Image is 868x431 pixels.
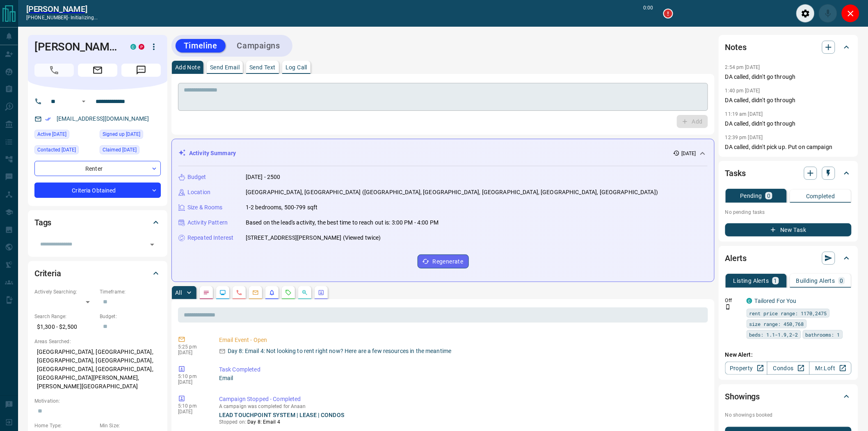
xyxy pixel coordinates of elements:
button: New Task [725,223,852,236]
p: [GEOGRAPHIC_DATA], [GEOGRAPHIC_DATA] ([GEOGRAPHIC_DATA], [GEOGRAPHIC_DATA], [GEOGRAPHIC_DATA], [G... [246,188,658,197]
div: Showings [725,387,852,406]
p: Add Note [175,64,200,70]
p: Budget [187,173,206,181]
p: Timeframe: [100,288,161,296]
span: Call [34,64,74,77]
div: Tue Aug 18 2020 [100,130,161,141]
p: Search Range: [34,313,96,320]
p: [PHONE_NUMBER] - [26,14,98,21]
p: Budget: [100,313,161,320]
svg: Emails [252,289,259,296]
div: Fri May 28 2021 [100,145,161,157]
div: Mute [819,4,837,23]
p: [DATE] - 2500 [246,173,281,181]
p: 11:19 am [DATE] [725,111,763,117]
p: All [175,290,182,296]
h2: Tags [34,216,51,229]
p: Email [219,374,705,383]
p: Off [725,297,742,304]
p: 5:25 pm [178,344,207,350]
span: Claimed [DATE] [103,146,137,154]
svg: Opportunities [302,289,308,296]
div: condos.ca [747,298,752,304]
p: Home Type: [34,422,96,429]
p: [DATE] [178,350,207,355]
span: bathrooms: 1 [806,330,840,339]
p: Email Event - Open [219,336,705,344]
p: Task Completed [219,365,705,374]
p: Pending [740,193,762,199]
button: Timeline [176,39,226,53]
div: Activity Summary[DATE] [178,146,708,161]
div: Criteria Obtained [34,183,161,198]
svg: Calls [236,289,242,296]
a: [PERSON_NAME] [26,4,98,14]
p: Size & Rooms [187,203,223,212]
div: Wed Aug 13 2025 [34,145,96,157]
div: Alerts [725,248,852,268]
span: Signed up [DATE] [103,130,140,138]
div: Tasks [725,163,852,183]
div: condos.ca [130,44,136,50]
p: Based on the lead's activity, the best time to reach out is: 3:00 PM - 4:00 PM [246,218,439,227]
h2: Criteria [34,267,61,280]
span: initializing... [71,15,98,21]
span: Message [121,64,161,77]
h2: Alerts [725,252,747,265]
span: rent price range: 1170,2475 [749,309,827,317]
h2: Notes [725,41,747,54]
p: 1-2 bedrooms, 500-799 sqft [246,203,318,212]
svg: Lead Browsing Activity [219,289,226,296]
a: [EMAIL_ADDRESS][DOMAIN_NAME] [57,115,149,122]
p: 5:10 pm [178,374,207,379]
p: Location [187,188,210,197]
p: Stopped on: [219,418,705,426]
a: LEAD TOUCHPOINT SYSTEM | LEASE | CONDOS [219,412,344,418]
button: Open [79,96,89,106]
div: Tags [34,213,161,232]
p: No showings booked [725,411,852,419]
p: Day 8: Email 4: Not looking to rent right now? Here are a few resources in the meantime [228,347,451,355]
p: 0 [840,278,843,284]
p: Activity Summary [189,149,236,158]
p: New Alert: [725,351,852,359]
svg: Requests [285,289,292,296]
p: Repeated Interest [187,234,233,242]
span: Day 8: Email 4 [247,419,280,425]
p: 1:40 pm [DATE] [725,88,760,94]
p: DA called, didn't go through [725,73,852,81]
div: property.ca [139,44,144,50]
p: 0 [767,193,770,199]
h2: Showings [725,390,760,403]
svg: Agent Actions [318,289,324,296]
div: Close [841,4,860,23]
p: [STREET_ADDRESS][PERSON_NAME] (Viewed twice) [246,234,381,242]
span: Email [78,64,117,77]
p: Completed [806,193,835,199]
p: 12:39 pm [DATE] [725,135,763,140]
div: Audio Settings [796,4,815,23]
p: Send Email [210,64,240,70]
p: Building Alerts [796,278,835,284]
p: [GEOGRAPHIC_DATA], [GEOGRAPHIC_DATA], [GEOGRAPHIC_DATA], [GEOGRAPHIC_DATA], [GEOGRAPHIC_DATA], [G... [34,345,161,393]
p: 2:54 pm [DATE] [725,64,760,70]
p: Min Size: [100,422,161,429]
p: Listing Alerts [733,278,769,284]
p: 0:00 [644,4,653,23]
span: beds: 1.1-1.9,2-2 [749,330,798,339]
svg: Email Verified [45,116,51,122]
a: Tailored For You [755,298,797,304]
div: Criteria [34,264,161,283]
p: [DATE] [178,409,207,415]
p: No pending tasks [725,206,852,218]
p: DA called, didn't go through [725,96,852,105]
span: Active [DATE] [37,130,66,138]
h2: Tasks [725,167,746,180]
span: size range: 450,768 [749,320,804,328]
div: Renter [34,161,161,176]
p: DA called, didn't go through [725,119,852,128]
p: [DATE] [178,379,207,385]
a: Condos [767,362,809,375]
div: Tue Aug 05 2025 [34,130,96,141]
div: Notes [725,37,852,57]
